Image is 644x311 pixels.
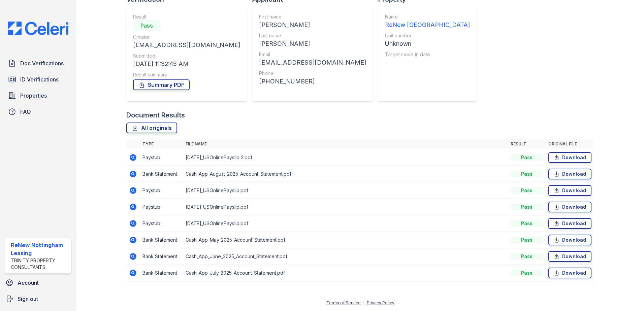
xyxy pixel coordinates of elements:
td: Cash_App_June_2025_Account_Statement.pdf [183,248,508,265]
th: Type [140,139,183,149]
div: Pass [511,270,543,276]
th: File name [183,139,508,149]
a: Download [548,169,591,179]
a: Download [548,218,591,229]
td: Paystub [140,182,183,199]
div: Document Results [126,110,185,120]
div: Target move in date [385,51,470,58]
div: Pass [511,171,543,177]
a: Doc Verifications [5,57,71,70]
a: Download [548,268,591,278]
div: Pass [511,204,543,210]
a: ID Verifications [5,73,71,86]
td: Bank Statement [140,265,183,281]
div: [PHONE_NUMBER] [259,77,366,86]
div: Result [133,13,240,20]
a: Account [3,276,74,289]
div: Email [259,51,366,58]
span: Account [18,279,39,287]
div: ReNew Nottingham Leasing [11,241,68,257]
td: Paystub [140,215,183,232]
td: Cash_App_August_2025_Account_Statement.pdf [183,166,508,182]
td: [DATE]_USOnlinePayslip 2.pdf [183,149,508,166]
td: [DATE]_USOnlinePayslip.pdf [183,182,508,199]
div: First name [259,13,366,20]
div: Result summary [133,71,240,78]
div: Name [385,13,470,20]
div: ReNew [GEOGRAPHIC_DATA] [385,20,470,30]
th: Result [508,139,546,149]
a: FAQ [5,105,71,118]
div: - [385,58,470,67]
td: Bank Statement [140,232,183,248]
a: Download [548,251,591,262]
div: Unit number [385,32,470,39]
img: CE_Logo_Blue-a8612792a0a2168367f1c8372b55b34899dd931a85d93a1a3d3e32e68fde9ad4.png [3,22,74,35]
a: Summary PDF [133,79,190,90]
div: Pass [511,237,543,243]
span: Properties [20,92,47,100]
div: [EMAIL_ADDRESS][DOMAIN_NAME] [133,40,240,50]
div: Pass [133,20,160,31]
div: Pass [511,154,543,161]
div: Pass [511,253,543,260]
span: ID Verifications [20,75,59,83]
td: [DATE]_USOnlinePayslip.pdf [183,199,508,215]
a: Download [548,152,591,163]
a: Name ReNew [GEOGRAPHIC_DATA] [385,13,470,30]
a: Privacy Policy [367,300,394,305]
div: Pass [511,220,543,227]
div: Creator [133,34,240,40]
a: Download [548,235,591,245]
th: Original file [546,139,594,149]
td: [DATE]_USOnlinePayslip.pdf [183,215,508,232]
a: All originals [126,123,177,133]
div: [DATE] 11:32:45 AM [133,59,240,69]
span: Sign out [18,295,38,303]
div: [PERSON_NAME] [259,39,366,48]
div: | [363,300,364,305]
div: Submitted [133,53,240,59]
td: Paystub [140,199,183,215]
a: Download [548,185,591,196]
td: Paystub [140,149,183,166]
div: Phone [259,70,366,77]
span: FAQ [20,108,31,116]
div: [EMAIL_ADDRESS][DOMAIN_NAME] [259,58,366,67]
div: Pass [511,187,543,194]
td: Bank Statement [140,248,183,265]
div: Last name [259,32,366,39]
td: Cash_App_May_2025_Account_Statement.pdf [183,232,508,248]
div: Trinity Property Consultants [11,257,68,271]
td: Cash_App_July_2025_Account_Statement.pdf [183,265,508,281]
a: Terms of Service [326,300,361,305]
a: Download [548,202,591,212]
span: Doc Verifications [20,59,64,67]
a: Sign out [3,292,74,306]
div: Unknown [385,39,470,48]
div: [PERSON_NAME] [259,20,366,30]
td: Bank Statement [140,166,183,182]
a: Properties [5,89,71,102]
